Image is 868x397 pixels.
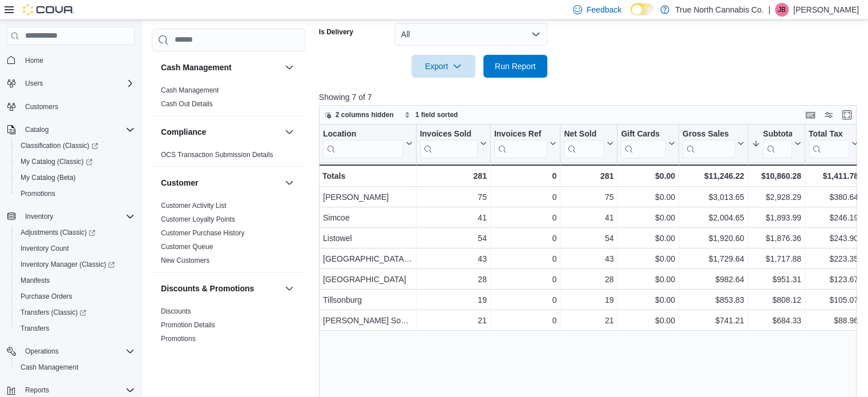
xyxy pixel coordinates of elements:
[621,211,675,224] div: $0.00
[809,252,858,266] div: $223.35
[161,202,227,210] a: Customer Activity List
[16,187,135,200] span: Promotions
[161,177,280,189] button: Customer
[16,290,77,303] a: Purchase Orders
[683,314,744,327] div: $741.21
[804,108,817,122] button: Keyboard shortcuts
[21,189,55,198] span: Promotions
[21,228,95,237] span: Adjustments (Classic)
[494,129,547,158] div: Invoices Ref
[25,347,59,356] span: Operations
[411,55,475,78] button: Export
[809,211,858,224] div: $246.19
[21,123,135,137] span: Catalog
[323,129,403,139] div: Location
[323,129,403,158] div: Location
[25,56,43,65] span: Home
[161,283,254,294] h3: Discounts & Promotions
[152,148,305,166] div: Compliance
[21,210,135,223] span: Inventory
[21,244,69,253] span: Inventory Count
[419,169,486,183] div: 281
[683,252,744,266] div: $1,729.64
[25,102,58,111] span: Customers
[16,155,135,169] span: My Catalog (Classic)
[752,211,801,224] div: $1,893.99
[763,129,792,139] div: Subtotal
[399,108,463,122] button: 1 field sorted
[161,86,219,95] span: Cash Management
[683,272,744,286] div: $982.64
[564,169,613,183] div: 281
[621,129,666,139] div: Gift Cards
[161,283,280,294] button: Discounts & Promotions
[21,383,54,397] button: Reports
[25,125,49,134] span: Catalog
[822,108,835,122] button: Display options
[21,54,48,67] a: Home
[809,169,858,183] div: $1,411.78
[161,177,198,189] h3: Customer
[2,122,139,138] button: Catalog
[21,141,98,150] span: Classification (Classic)
[683,293,744,307] div: $853.83
[21,53,135,67] span: Home
[25,386,49,395] span: Reports
[161,321,215,329] a: Promotion Details
[11,320,139,336] button: Transfers
[775,3,789,17] div: Jeff Butcher
[21,324,49,333] span: Transfers
[25,212,53,221] span: Inventory
[2,98,139,115] button: Customers
[16,139,103,153] a: Classification (Classic)
[323,252,413,266] div: [GEOGRAPHIC_DATA] [GEOGRAPHIC_DATA] [GEOGRAPHIC_DATA]
[394,23,547,46] button: All
[161,150,273,159] span: OCS Transaction Submission Details
[587,4,621,15] span: Feedback
[419,129,477,158] div: Invoices Sold
[323,231,413,245] div: Listowel
[21,344,135,358] span: Operations
[11,138,139,154] a: Classification (Classic)
[809,293,858,307] div: $105.07
[2,52,139,69] button: Home
[11,359,139,375] button: Cash Management
[419,231,486,245] div: 54
[161,334,196,343] span: Promotions
[161,256,209,265] span: New Customers
[11,272,139,288] button: Manifests
[11,186,139,202] button: Promotions
[323,129,413,158] button: Location
[683,169,744,183] div: $11,246.22
[494,293,556,307] div: 0
[621,293,675,307] div: $0.00
[282,282,296,295] button: Discounts & Promotions
[793,3,859,17] p: [PERSON_NAME]
[16,360,83,374] a: Cash Management
[419,314,486,327] div: 21
[564,314,613,327] div: 21
[16,226,100,239] a: Adjustments (Classic)
[415,110,458,119] span: 1 field sorted
[282,125,296,139] button: Compliance
[418,55,469,78] span: Export
[21,308,86,317] span: Transfers (Classic)
[564,129,604,139] div: Net Sold
[621,231,675,245] div: $0.00
[323,314,413,327] div: [PERSON_NAME] Sound
[161,320,215,330] span: Promotion Details
[11,170,139,186] button: My Catalog (Beta)
[419,129,477,139] div: Invoices Sold
[323,293,413,307] div: Tillsonburg
[16,258,135,271] span: Inventory Manager (Classic)
[752,314,801,327] div: $684.33
[419,293,486,307] div: 19
[21,77,47,90] button: Users
[2,75,139,91] button: Users
[21,173,76,182] span: My Catalog (Beta)
[564,293,613,307] div: 19
[152,199,305,272] div: Customer
[419,129,486,158] button: Invoices Sold
[21,292,72,301] span: Purchase Orders
[161,307,191,316] span: Discounts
